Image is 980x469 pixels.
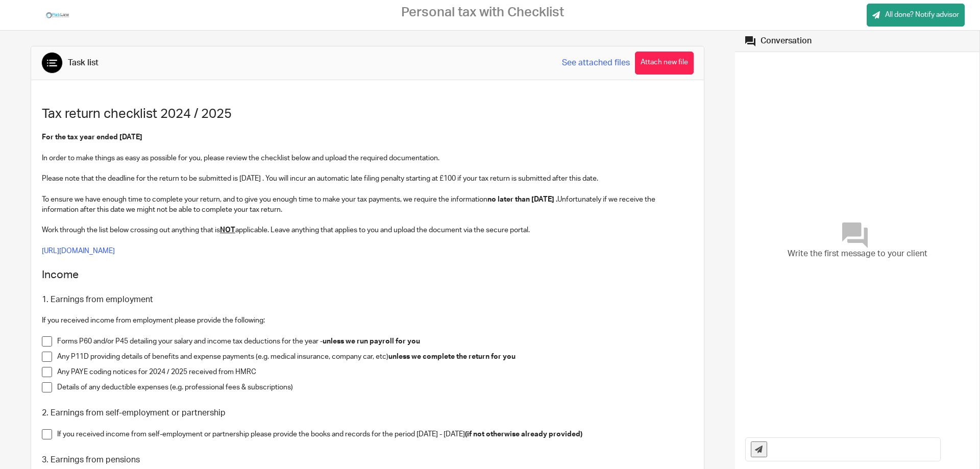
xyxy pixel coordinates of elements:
[323,338,420,345] strong: unless we run payroll for you
[45,8,70,23] img: Park-Lane_9(72).jpg
[465,431,582,438] strong: (if not otherwise already provided)
[42,455,693,465] h3: 3. Earnings from pensions
[68,58,99,68] div: Task list
[57,336,693,347] p: Forms P60 and/or P45 detailing your salary and income tax deductions for the year -
[562,57,630,69] a: See attached files
[42,174,693,184] p: Please note that the deadline for the return to be submitted is [DATE] . You will incur an automa...
[487,196,557,203] strong: no later than [DATE] .
[42,225,693,235] p: Work through the list below crossing out anything that is applicable. Leave anything that applies...
[401,5,564,20] h2: Personal tax with Checklist
[57,382,693,392] p: Details of any deductible expenses (e.g. professional fees & subscriptions)
[788,248,927,260] span: Write the first message to your client
[57,367,693,377] p: Any PAYE coding notices for 2024 / 2025 received from HMRC
[57,352,693,362] p: Any P11D providing details of benefits and expense payments (e.g. medical insurance, company car,...
[42,408,693,418] h3: 2. Earnings from self-employment or partnership
[42,294,693,305] h3: 1. Earnings from employment
[42,248,115,255] a: [URL][DOMAIN_NAME]
[42,153,693,163] p: In order to make things as easy as possible for you, please review the checklist below and upload...
[885,10,959,20] span: All done? Notify advisor
[635,52,694,75] button: Attach new file
[57,429,693,439] p: If you received income from self-employment or partnership please provide the books and records f...
[42,315,693,326] p: If you received income from employment please provide the following:
[42,106,693,122] h1: Tax return checklist 2024 / 2025
[388,353,516,360] strong: unless we complete the return for you
[220,227,235,234] u: NOT
[42,134,142,141] strong: For the tax year ended [DATE]
[761,36,812,46] div: Conversation
[42,266,693,284] h2: Income
[867,4,965,27] a: All done? Notify advisor
[42,194,693,215] p: To ensure we have enough time to complete your return, and to give you enough time to make your t...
